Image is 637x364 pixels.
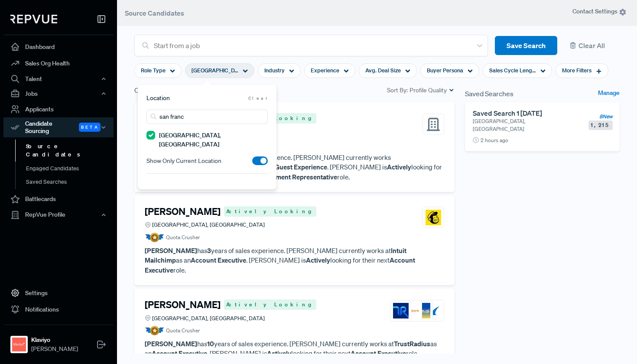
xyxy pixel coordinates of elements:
[3,55,114,71] a: Sales Org Health
[365,66,401,75] span: Avg. Deal Size
[599,113,613,120] span: 8 New
[3,325,114,357] a: KlaviyoKlaviyo[PERSON_NAME]
[3,301,114,318] a: Notifications
[3,208,114,222] button: RepVue Profile
[404,303,419,318] img: Bombora
[351,349,406,357] strong: Account Executive
[31,335,78,344] strong: Klaviyo
[145,153,444,182] p: has years of sales experience. [PERSON_NAME] currently works at as an . [PERSON_NAME] is looking ...
[267,349,291,357] strong: Actively
[387,86,455,95] div: Sort By:
[152,314,265,322] span: [GEOGRAPHIC_DATA], [GEOGRAPHIC_DATA]
[145,339,197,348] strong: [PERSON_NAME]
[427,66,463,75] span: Buyer Persona
[125,9,184,17] span: Source Candidates
[562,66,591,75] span: More Filters
[146,94,170,103] span: Location
[237,162,327,171] strong: Executive of Guest Experience
[3,86,114,101] button: Jobs
[495,36,557,55] button: Save Search
[146,110,268,124] input: Search locations
[145,326,164,335] img: Quota Badge
[207,246,211,255] strong: 3
[145,246,444,275] p: has years of sales experience. [PERSON_NAME] currently works at as an . [PERSON_NAME] is looking ...
[473,117,574,133] p: [GEOGRAPHIC_DATA], [GEOGRAPHIC_DATA]
[159,131,268,149] label: [GEOGRAPHIC_DATA], [GEOGRAPHIC_DATA]
[426,210,441,225] img: Intuit Mailchimp
[152,221,265,229] span: [GEOGRAPHIC_DATA], [GEOGRAPHIC_DATA]
[224,206,316,217] span: Actively Looking
[152,349,207,357] strong: Account Executive
[207,339,214,348] strong: 10
[473,109,585,117] h6: Saved Search 1 [DATE]
[3,117,114,137] div: Candidate Sourcing
[588,120,613,130] span: 1,215
[598,88,620,99] a: Manage
[234,172,337,181] strong: Sales Development Representative
[481,136,508,144] span: 2 hours ago
[166,327,200,335] span: Quota Crusher
[394,339,430,348] strong: TrustRadius
[145,246,197,255] strong: [PERSON_NAME]
[564,36,620,55] button: Clear All
[31,344,78,354] span: [PERSON_NAME]
[3,71,114,86] button: Talent
[311,66,339,75] span: Experience
[3,39,114,55] a: Dashboard
[145,339,444,358] p: has years of sales experience. [PERSON_NAME] currently works at as an . [PERSON_NAME] is looking ...
[3,117,114,137] button: Candidate Sourcing Beta
[12,338,26,351] img: Klaviyo
[145,256,415,274] strong: Account Executive
[489,66,536,75] span: Sales Cycle Length
[145,206,221,217] h4: [PERSON_NAME]
[15,175,125,189] a: Saved Searches
[15,162,125,175] a: Engaged Candidates
[166,234,200,241] span: Quota Crusher
[10,15,57,23] img: RepVue
[426,303,441,318] img: Barracuda Networks
[415,303,430,318] img: Spin.AI
[572,7,627,16] span: Contact Settings
[192,66,238,75] span: [GEOGRAPHIC_DATA], [GEOGRAPHIC_DATA]
[141,66,166,75] span: Role Type
[306,256,330,264] strong: Actively
[145,233,164,242] img: Quota Badge
[224,299,316,310] span: Actively Looking
[3,285,114,301] a: Settings
[3,101,114,117] a: Applicants
[146,156,221,166] span: Show Only Current Location
[465,88,513,99] span: Saved Searches
[393,303,409,318] img: TrustRadius
[409,86,447,95] span: Profile Quality
[134,85,169,95] span: Candidates
[387,162,411,171] strong: Actively
[15,140,125,162] a: Source Candidates
[264,66,285,75] span: Industry
[191,256,246,264] strong: Account Executive
[79,123,101,132] span: Beta
[3,191,114,208] a: Battlecards
[145,299,221,310] h4: [PERSON_NAME]
[248,95,268,101] span: Clear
